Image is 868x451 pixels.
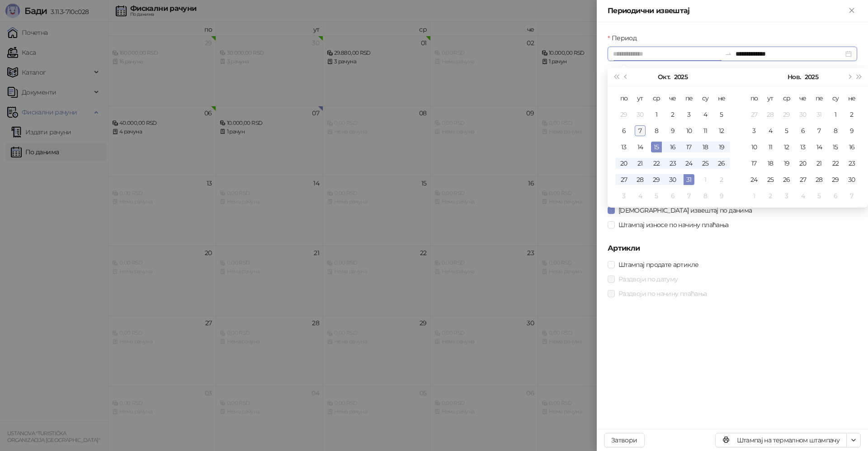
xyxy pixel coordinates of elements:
[716,158,727,169] div: 26
[749,158,759,169] div: 17
[781,190,792,201] div: 3
[846,190,857,201] div: 7
[713,123,730,139] td: 2025-10-12
[781,109,792,120] div: 29
[797,190,808,201] div: 4
[667,142,678,152] div: 16
[616,106,632,123] td: 2025-09-29
[746,155,762,171] td: 2025-11-17
[621,68,631,86] button: Претходни месец (PageUp)
[749,174,759,185] div: 24
[604,433,645,447] button: Затвори
[697,123,713,139] td: 2025-10-11
[844,106,860,123] td: 2025-11-02
[814,158,825,169] div: 21
[781,142,792,152] div: 12
[830,125,841,136] div: 8
[697,139,713,155] td: 2025-10-18
[615,220,732,230] span: Штампај износе по начину плаћања
[762,123,778,139] td: 2025-11-04
[681,155,697,171] td: 2025-10-24
[846,158,857,169] div: 23
[846,5,857,16] button: Close
[681,188,697,204] td: 2025-11-07
[615,289,710,299] span: Раздвоји по начину плаћања
[716,174,727,185] div: 2
[746,188,762,204] td: 2025-12-01
[615,274,681,284] span: Раздвоји по датуму
[667,190,678,201] div: 6
[635,142,646,152] div: 14
[651,109,662,120] div: 1
[716,125,727,136] div: 12
[781,174,792,185] div: 26
[635,125,646,136] div: 7
[613,49,721,59] input: Период
[697,90,713,106] th: су
[844,155,860,171] td: 2025-11-23
[778,90,795,106] th: ср
[811,106,827,123] td: 2025-10-31
[762,188,778,204] td: 2025-12-02
[797,158,808,169] div: 20
[765,109,776,120] div: 28
[700,125,711,136] div: 11
[681,123,697,139] td: 2025-10-10
[635,190,646,201] div: 4
[814,125,825,136] div: 7
[648,155,665,171] td: 2025-10-22
[778,139,795,155] td: 2025-11-12
[765,125,776,136] div: 4
[795,139,811,155] td: 2025-11-13
[632,90,648,106] th: ут
[716,190,727,201] div: 9
[788,68,801,86] button: Изабери месец
[762,155,778,171] td: 2025-11-18
[749,190,759,201] div: 1
[635,109,646,120] div: 30
[713,171,730,188] td: 2025-11-02
[795,155,811,171] td: 2025-11-20
[827,90,844,106] th: су
[697,188,713,204] td: 2025-11-08
[846,142,857,152] div: 16
[830,109,841,120] div: 1
[827,188,844,204] td: 2025-12-06
[765,158,776,169] div: 18
[778,155,795,171] td: 2025-11-19
[618,109,629,120] div: 29
[618,125,629,136] div: 6
[665,188,681,204] td: 2025-11-06
[797,174,808,185] div: 27
[795,188,811,204] td: 2025-12-04
[762,106,778,123] td: 2025-10-28
[765,174,776,185] div: 25
[632,106,648,123] td: 2025-09-30
[651,158,662,169] div: 22
[814,190,825,201] div: 5
[618,190,629,201] div: 3
[746,90,762,106] th: по
[658,68,670,86] button: Изабери месец
[632,188,648,204] td: 2025-11-04
[713,139,730,155] td: 2025-10-19
[632,139,648,155] td: 2025-10-14
[805,68,818,86] button: Изабери годину
[778,106,795,123] td: 2025-10-29
[618,174,629,185] div: 27
[615,260,702,270] span: Штампај продате артикле
[827,155,844,171] td: 2025-11-22
[632,171,648,188] td: 2025-10-28
[725,50,732,57] span: to
[700,190,711,201] div: 8
[762,90,778,106] th: ут
[681,106,697,123] td: 2025-10-03
[830,158,841,169] div: 22
[830,142,841,152] div: 15
[700,109,711,120] div: 4
[814,142,825,152] div: 14
[611,68,621,86] button: Претходна година (Control + left)
[700,158,711,169] div: 25
[811,139,827,155] td: 2025-11-14
[681,171,697,188] td: 2025-10-31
